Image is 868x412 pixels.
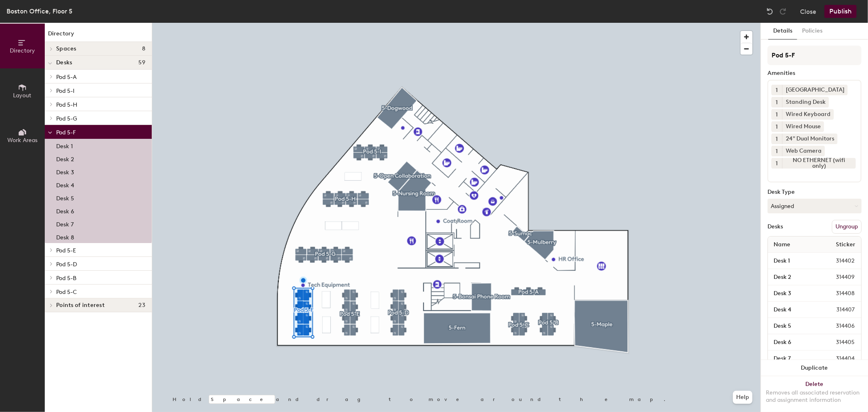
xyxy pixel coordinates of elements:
[816,322,859,331] span: 314406
[138,302,145,309] span: 23
[767,199,861,213] button: Assigned
[56,261,77,268] span: Pod 5-D
[776,123,778,131] span: 1
[772,97,782,107] button: 1
[816,273,859,282] span: 314409
[56,275,77,282] span: Pod 5-B
[779,7,787,15] img: Redo
[767,224,783,230] div: Desks
[56,219,74,228] p: Desk 7
[770,237,794,252] span: Name
[776,135,778,143] span: 1
[770,255,816,267] input: Unnamed desk
[776,98,778,107] span: 1
[766,389,863,404] div: Removes all associated reservation and assignment information
[776,86,778,94] span: 1
[782,121,824,132] div: Wired Mouse
[772,121,782,132] button: 1
[772,134,782,144] button: 1
[770,353,816,364] input: Unnamed desk
[56,59,72,66] span: Desks
[782,158,856,169] div: NO ETHERNET (wifi only)
[56,289,77,296] span: Pod 5-C
[776,159,778,168] span: 1
[138,59,145,66] span: 59
[772,146,782,156] button: 1
[56,193,74,202] p: Desk 5
[56,167,74,176] p: Desk 3
[776,147,778,156] span: 1
[768,23,797,39] button: Details
[782,109,834,120] div: Wired Keyboard
[10,47,35,54] span: Directory
[776,110,778,119] span: 1
[7,137,37,144] span: Work Areas
[56,88,74,94] span: Pod 5-I
[832,220,861,234] button: Ungroup
[56,206,74,215] p: Desk 6
[772,85,782,95] button: 1
[56,46,77,52] span: Spaces
[770,272,816,283] input: Unnamed desk
[797,23,827,39] button: Policies
[761,376,868,412] button: DeleteRemoves all associated reservation and assignment information
[817,305,859,314] span: 314407
[782,134,837,144] div: 24" Dual Monitors
[782,85,848,95] div: [GEOGRAPHIC_DATA]
[824,5,857,18] button: Publish
[770,320,816,332] input: Unnamed desk
[13,92,32,99] span: Layout
[142,46,145,52] span: 8
[800,5,816,18] button: Close
[56,115,77,122] span: Pod 5-G
[782,97,829,107] div: Standing Desk
[7,6,72,16] div: Boston Office, Floor 5
[816,256,859,265] span: 314402
[770,304,817,316] input: Unnamed desk
[56,129,76,136] span: Pod 5-F
[767,189,861,195] div: Desk Type
[816,289,859,298] span: 314408
[56,180,74,189] p: Desk 4
[772,158,782,169] button: 1
[832,237,859,252] span: Sticker
[772,109,782,120] button: 1
[816,354,859,363] span: 314404
[56,101,77,108] span: Pod 5-H
[56,232,74,241] p: Desk 8
[56,140,73,150] p: Desk 1
[45,29,152,42] h1: Directory
[770,337,816,348] input: Unnamed desk
[56,153,74,163] p: Desk 2
[766,7,774,15] img: Undo
[56,74,77,81] span: Pod 5-A
[767,70,861,77] div: Amenities
[733,391,752,404] button: Help
[56,247,76,254] span: Pod 5-E
[770,288,816,299] input: Unnamed desk
[56,302,105,309] span: Points of interest
[761,360,868,376] button: Duplicate
[816,338,859,347] span: 314405
[782,146,825,156] div: Web Camera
